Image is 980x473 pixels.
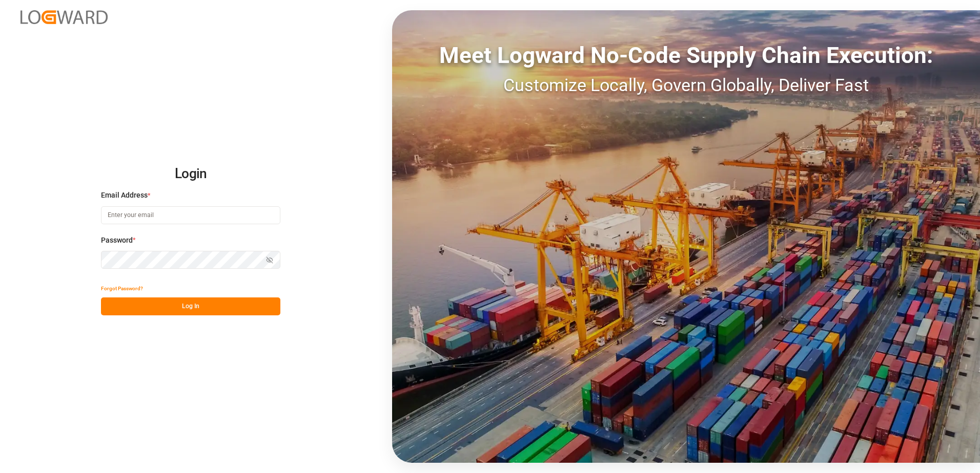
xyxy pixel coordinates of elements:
[101,190,148,201] span: Email Address
[101,297,280,315] button: Log In
[101,206,280,224] input: Enter your email
[101,158,280,190] h2: Login
[392,72,980,98] div: Customize Locally, Govern Globally, Deliver Fast
[21,10,108,24] img: Logward_new_orange.png
[392,38,980,72] div: Meet Logward No-Code Supply Chain Execution:
[101,235,133,246] span: Password
[101,279,143,297] button: Forgot Password?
